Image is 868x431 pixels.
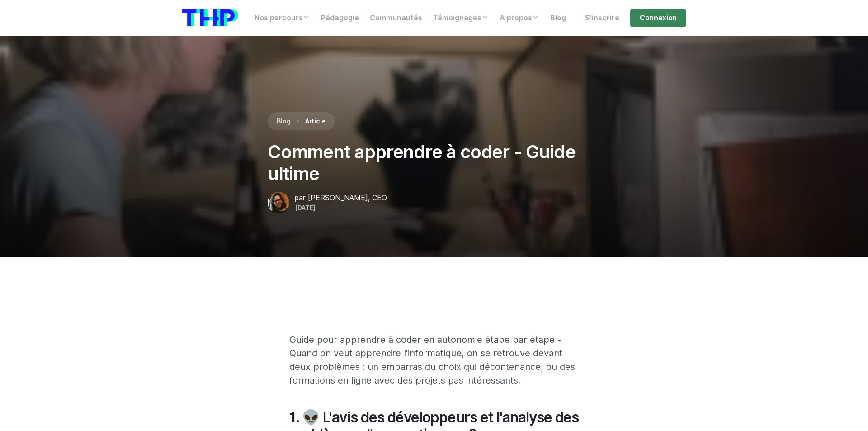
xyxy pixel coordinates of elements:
a: Connexion [630,9,686,27]
a: À propos [494,9,545,27]
a: Communautés [364,9,428,27]
a: Blog [277,117,291,126]
h1: Comment apprendre à coder - Guide ultime [268,141,600,185]
a: Blog [545,9,571,27]
a: S'inscrire [580,9,625,27]
div: [DATE] [295,204,387,213]
div: par [PERSON_NAME], CEO [295,193,387,204]
p: Guide pour apprendre à coder en autonomie étape par étape - Quand on veut apprendre l'informatiqu... [289,333,579,387]
a: Nos parcours [249,9,316,27]
a: Témoignages [428,9,494,27]
img: logo [182,9,238,26]
nav: breadcrumb [268,112,335,130]
li: Article [291,116,326,127]
img: Avatar [268,192,289,213]
a: Pédagogie [316,9,364,27]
